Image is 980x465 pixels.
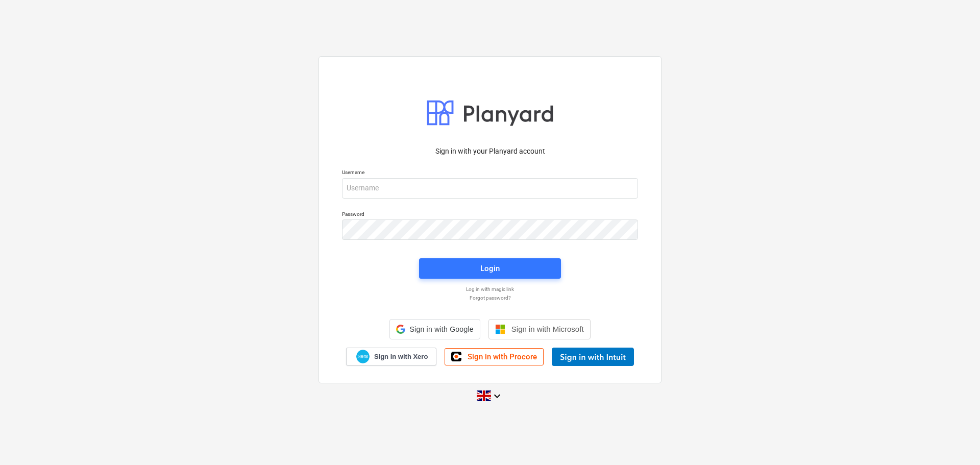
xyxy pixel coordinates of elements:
[374,352,428,361] span: Sign in with Xero
[495,324,505,334] img: Microsoft logo
[511,325,584,333] span: Sign in with Microsoft
[356,350,370,363] img: Xero logo
[480,262,500,275] div: Login
[342,146,638,157] p: Sign in with your Planyard account
[468,352,537,361] span: Sign in with Procore
[389,319,480,339] div: Sign in with Google
[337,295,643,301] a: Forgot password?
[337,286,643,292] a: Log in with magic link
[342,178,638,199] input: Username
[346,348,437,365] a: Sign in with Xero
[419,258,561,279] button: Login
[342,211,638,219] p: Password
[342,169,638,178] p: Username
[491,390,503,402] i: keyboard_arrow_down
[445,348,544,365] a: Sign in with Procore
[409,325,473,333] span: Sign in with Google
